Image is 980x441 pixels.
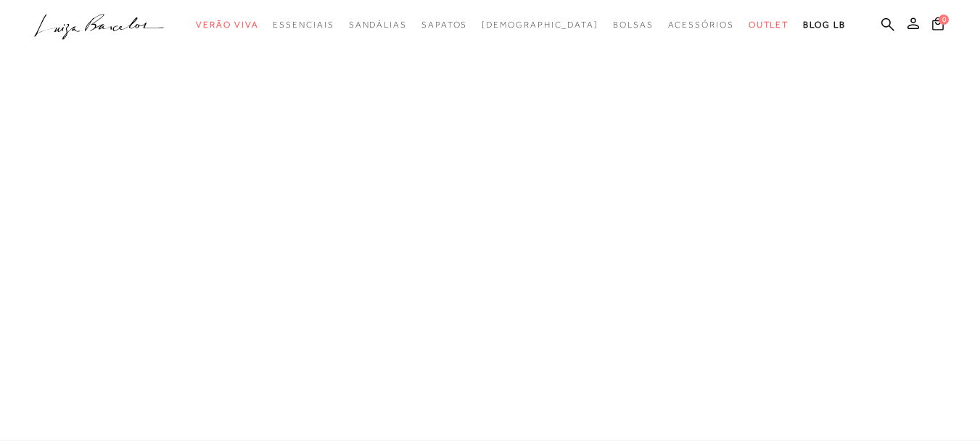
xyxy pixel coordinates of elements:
span: 0 [939,15,949,25]
a: BLOG LB [803,12,845,39]
span: Acessórios [668,20,734,30]
span: Verão Viva [196,20,258,30]
span: BLOG LB [803,20,845,30]
a: categoryNavScreenReaderText [749,12,789,39]
a: categoryNavScreenReaderText [349,12,407,39]
a: categoryNavScreenReaderText [273,12,334,39]
button: 0 [928,16,948,36]
span: Outlet [749,20,789,30]
span: Sandálias [349,20,407,30]
span: Bolsas [613,20,654,30]
a: categoryNavScreenReaderText [421,12,467,39]
a: categoryNavScreenReaderText [613,12,654,39]
a: categoryNavScreenReaderText [196,12,258,39]
span: Essenciais [273,20,334,30]
span: [DEMOGRAPHIC_DATA] [482,20,598,30]
a: noSubCategoriesText [482,12,598,39]
span: Sapatos [421,20,467,30]
a: categoryNavScreenReaderText [668,12,734,39]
